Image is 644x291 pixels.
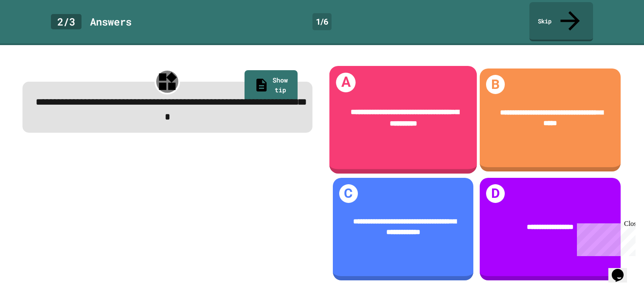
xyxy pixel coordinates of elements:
[486,75,505,94] h1: B
[608,257,636,282] iframe: chat widget
[51,14,82,29] div: 2 / 3
[339,184,358,203] h1: C
[245,70,298,102] a: Show tip
[336,73,355,92] h1: A
[312,13,332,30] div: 1 / 6
[574,220,636,256] iframe: chat widget
[486,184,505,203] h1: D
[90,14,132,29] div: Answer s
[3,3,59,54] div: Chat with us now!Close
[529,2,593,41] a: Skip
